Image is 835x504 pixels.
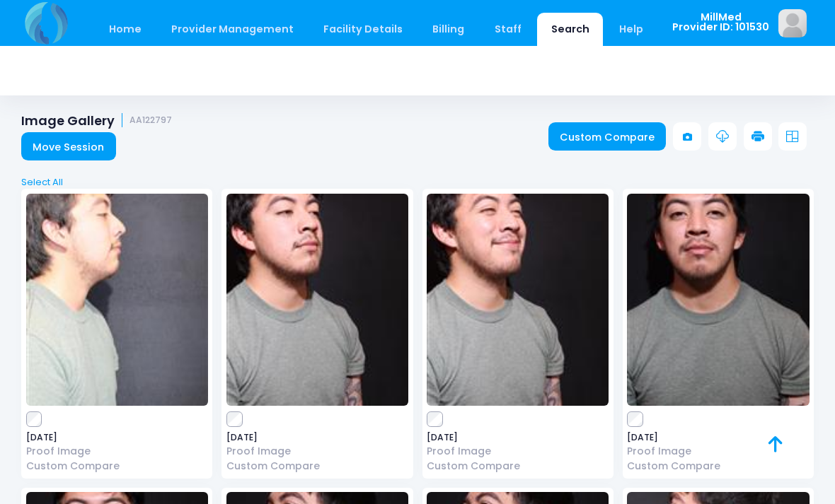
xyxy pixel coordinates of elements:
[226,433,408,442] span: [DATE]
[26,444,208,459] a: Proof Image
[419,13,478,46] a: Billing
[26,194,208,406] img: image
[427,459,609,474] a: Custom Compare
[226,444,408,459] a: Proof Image
[21,113,172,128] h1: Image Gallery
[427,194,609,406] img: image
[129,115,172,126] small: AA122797
[95,13,155,46] a: Home
[627,459,809,474] a: Custom Compare
[778,9,807,37] img: image
[672,12,769,33] span: MillMed Provider ID: 101530
[627,444,809,459] a: Proof Image
[427,444,609,459] a: Proof Image
[310,13,417,46] a: Facility Details
[17,175,819,189] a: Select All
[226,194,408,406] img: image
[627,433,809,442] span: [DATE]
[537,13,603,46] a: Search
[627,194,809,406] img: image
[226,459,408,474] a: Custom Compare
[548,122,667,151] a: Custom Compare
[26,433,208,442] span: [DATE]
[157,13,307,46] a: Provider Management
[21,132,116,160] a: Move Session
[427,433,609,442] span: [DATE]
[26,459,208,474] a: Custom Compare
[480,13,535,46] a: Staff
[606,13,657,46] a: Help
